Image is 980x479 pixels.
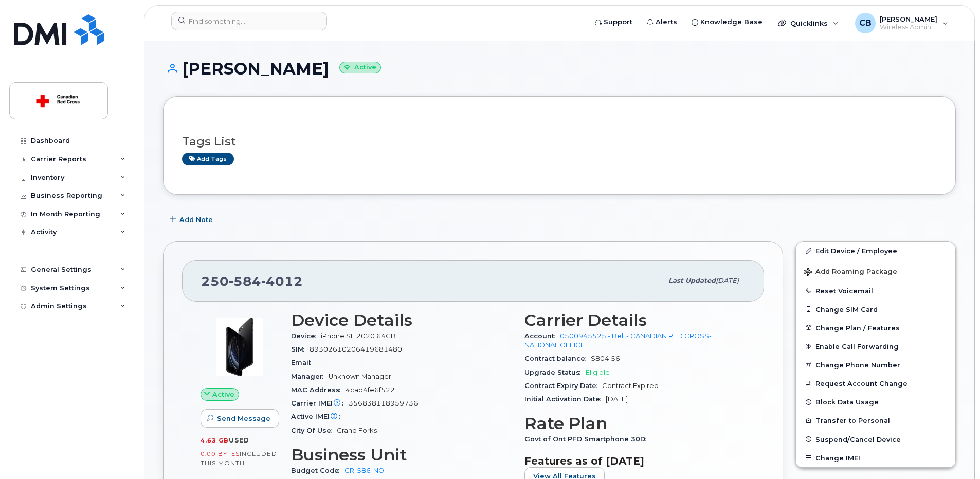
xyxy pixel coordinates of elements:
[524,332,560,340] span: Account
[291,446,512,464] h3: Business Unit
[586,369,610,376] span: Eligible
[349,399,418,407] span: 356838118959736
[291,359,316,366] span: Email
[796,356,955,374] button: Change Phone Number
[291,413,346,420] span: Active IMEI
[796,411,955,430] button: Transfer to Personal
[291,386,346,394] span: MAC Address
[796,242,955,260] a: Edit Device / Employee
[346,413,352,420] span: —
[291,373,329,380] span: Manager
[716,277,739,284] span: [DATE]
[212,390,234,399] span: Active
[201,450,277,467] span: included this month
[815,435,901,443] span: Suspend/Cancel Device
[316,359,323,366] span: —
[796,374,955,393] button: Request Account Change
[796,430,955,449] button: Suspend/Cancel Device
[229,273,261,289] span: 584
[201,437,229,444] span: 4.63 GB
[815,324,900,331] span: Change Plan / Features
[524,355,591,362] span: Contract balance
[182,153,234,165] a: Add tags
[796,319,955,337] button: Change Plan / Features
[668,277,716,284] span: Last updated
[291,311,512,329] h3: Device Details
[524,435,651,443] span: Govt of Ont PFO Smartphone 30D
[524,332,712,349] a: 0500945525 - Bell - CANADIAN RED CROSS- NATIONAL OFFICE
[344,467,384,474] a: CR-586-NO
[524,455,746,467] h3: Features as of [DATE]
[291,399,349,407] span: Carrier IMEI
[201,409,279,428] button: Send Message
[796,449,955,467] button: Change IMEI
[182,135,937,148] h3: Tags List
[291,427,337,434] span: City Of Use
[796,393,955,411] button: Block Data Usage
[329,373,391,380] span: Unknown Manager
[602,382,659,390] span: Contract Expired
[291,345,310,353] span: SIM
[815,343,899,351] span: Enable Call Forwarding
[337,427,377,434] span: Grand Forks
[524,395,606,403] span: Initial Activation Date
[804,268,897,278] span: Add Roaming Package
[163,60,956,78] h1: [PERSON_NAME]
[261,273,303,289] span: 4012
[524,369,586,376] span: Upgrade Status
[291,467,344,474] span: Budget Code
[217,414,270,423] span: Send Message
[796,300,955,319] button: Change SIM Card
[163,210,222,229] button: Add Note
[796,261,955,282] button: Add Roaming Package
[591,355,620,362] span: $804.56
[201,450,240,457] span: 0.00 Bytes
[291,332,321,340] span: Device
[209,316,270,378] img: image20231002-3703462-2fle3a.jpeg
[524,382,602,390] span: Contract Expiry Date
[179,215,213,225] span: Add Note
[796,337,955,356] button: Enable Call Forwarding
[796,282,955,300] button: Reset Voicemail
[346,386,395,394] span: 4cab4fe6f522
[321,332,396,340] span: iPhone SE 2020 64GB
[310,345,402,353] span: 89302610206419681480
[339,62,381,73] small: Active
[606,395,628,403] span: [DATE]
[524,414,746,433] h3: Rate Plan
[229,436,249,444] span: used
[524,311,746,329] h3: Carrier Details
[201,273,303,289] span: 250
